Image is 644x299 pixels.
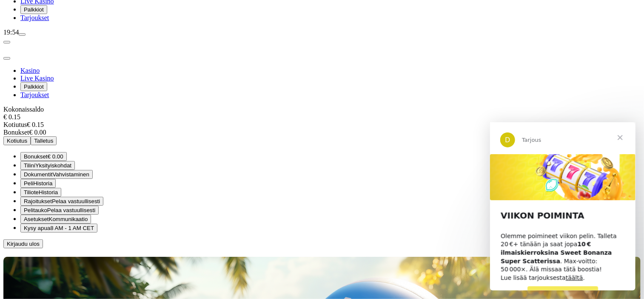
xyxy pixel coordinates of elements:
[490,122,635,290] iframe: Intercom live chat viesti
[3,29,19,36] span: 19:54
[33,180,52,187] span: Historia
[3,129,641,136] div: € 0.00
[47,207,95,213] span: Pelaa vastuullisesti
[3,106,641,121] div: Kokonaissaldo
[20,188,61,197] button: credit-card iconTilioteHistoria
[20,152,67,161] button: smiley iconBonukset€ 0.00
[24,153,48,160] span: Bonukset
[20,170,93,179] button: doc iconDokumentitVahvistaminen
[20,179,56,188] button: 777 iconPeliHistoria
[20,91,49,98] a: Tarjoukset
[3,57,10,60] button: close
[3,121,27,128] span: Kotiutus
[24,83,44,90] span: Palkkiot
[49,216,88,222] span: Kommunikaatio
[20,82,47,91] button: Palkkiot
[20,5,47,14] button: Palkkiot
[35,162,71,169] span: Yksityiskohdat
[24,162,35,169] span: Tilini
[24,225,50,231] span: Kysy apua
[3,239,43,248] button: Kirjaudu ulos
[52,171,89,178] span: Vahvistaminen
[3,136,31,145] button: Kotiutus
[24,180,33,187] span: Peli
[19,33,26,36] button: menu
[20,224,97,233] button: chat iconKysy apua8 AM - 1 AM CET
[20,197,103,206] button: limits iconRajoituksetPelaa vastuullisesti
[20,215,91,224] button: info iconAsetuksetKommunikaatio
[34,138,53,144] span: Talletus
[54,168,91,175] span: PELAA NYT
[3,67,641,99] nav: Main menu
[20,67,40,74] a: Kasino
[48,153,63,160] span: € 0.00
[3,113,641,121] div: € 0.15
[37,164,108,179] a: PELAA NYT
[7,138,27,144] span: Kotiutus
[3,121,641,129] div: € 0.15
[20,75,54,82] a: Live Kasino
[7,241,40,247] span: Kirjaudu ulos
[24,171,52,178] span: Dokumentit
[31,136,57,145] button: Talletus
[24,207,47,213] span: Pelitauko
[24,198,52,204] span: Rajoitukset
[24,216,49,222] span: Asetukset
[20,206,99,215] button: clock iconPelitaukoPelaa vastuullisesti
[3,129,29,136] span: Bonukset
[39,189,58,195] span: Historia
[50,225,94,231] span: 8 AM - 1 AM CET
[3,41,10,43] button: chevron-left icon
[20,161,75,170] button: user iconTiliniYksityiskohdat
[24,189,39,195] span: Tiliote
[20,14,49,21] a: Tarjoukset
[52,198,100,204] span: Pelaa vastuullisesti
[24,6,44,13] span: Palkkiot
